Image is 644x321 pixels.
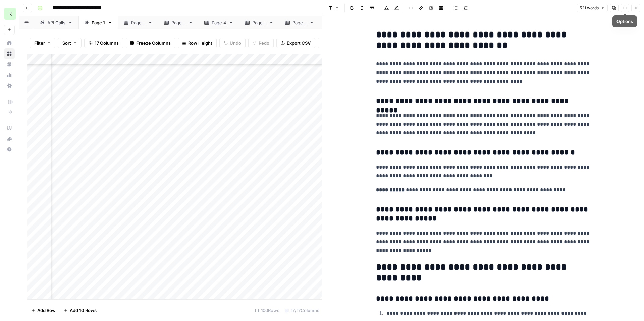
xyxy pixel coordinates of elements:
[287,40,311,46] span: Export CSV
[8,10,12,18] span: R
[199,16,239,29] a: Page 4
[259,40,269,46] span: Redo
[4,144,15,155] button: Help + Support
[580,5,599,11] span: 521 words
[252,19,266,26] div: Page 5
[4,133,15,144] button: What's new?
[131,19,145,26] div: Page 2
[4,70,15,80] a: Usage
[282,305,322,316] div: 17/17 Columns
[219,38,246,48] button: Undo
[171,19,185,26] div: Page 3
[4,38,15,48] a: Home
[58,38,82,48] button: Sort
[60,305,101,316] button: Add 10 Rows
[95,40,119,46] span: 17 Columns
[577,4,608,12] button: 521 words
[92,19,105,26] div: Page 1
[27,305,60,316] button: Add Row
[37,307,56,314] span: Add Row
[30,38,55,48] button: Filter
[252,305,282,316] div: 100 Rows
[4,80,15,91] a: Settings
[78,16,118,29] a: Page 1
[279,16,320,29] a: Page 6
[188,40,212,46] span: Row Height
[34,40,45,46] span: Filter
[178,38,217,48] button: Row Height
[84,38,123,48] button: 17 Columns
[230,40,241,46] span: Undo
[4,123,15,133] a: AirOps Academy
[70,307,97,314] span: Add 10 Rows
[248,38,274,48] button: Redo
[292,19,307,26] div: Page 6
[239,16,279,29] a: Page 5
[62,40,71,46] span: Sort
[212,19,226,26] div: Page 4
[4,48,15,59] a: Browse
[136,40,171,46] span: Freeze Columns
[34,16,78,29] a: API Calls
[47,19,65,26] div: API Calls
[4,59,15,70] a: Your Data
[158,16,199,29] a: Page 3
[118,16,158,29] a: Page 2
[276,38,315,48] button: Export CSV
[126,38,175,48] button: Freeze Columns
[4,134,14,144] div: What's new?
[4,5,15,22] button: Workspace: Re-Leased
